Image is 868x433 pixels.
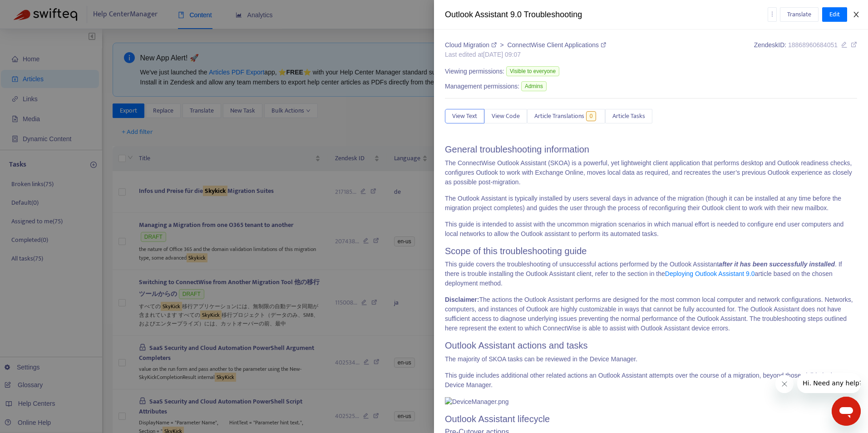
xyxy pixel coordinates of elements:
[754,40,857,59] div: Zendesk ID:
[829,10,840,20] span: Edit
[521,81,547,91] span: Admins
[850,10,863,19] button: Close
[445,246,857,256] h2: Scope of this troubleshooting guide
[797,373,861,393] iframe: Message from company
[832,397,861,426] iframe: Button to launch messaging window
[665,270,755,277] a: Deploying Outlook Assistant 9.0
[719,261,835,268] em: after it has been successfully installed
[788,41,838,49] span: 18868960684051
[787,10,811,20] span: Translate
[445,260,857,288] p: This guide covers the troubleshooting of unsuccessful actions performed by the Outlook Assistant ...
[527,109,605,123] button: Article Translations0
[484,109,527,123] button: View Code
[445,50,606,59] div: Last edited at [DATE] 09:07
[445,296,479,303] strong: Disclaimer:
[492,111,520,121] span: View Code
[445,354,857,364] p: The majority of SKOA tasks can be reviewed in the Device Manager.
[822,7,847,22] button: Edit
[853,11,860,18] span: close
[445,67,504,76] span: Viewing permissions:
[445,371,857,390] p: This guide includes additional other related actions an Outlook Assistant attempts over the cours...
[445,9,768,21] div: Outlook Assistant 9.0 Troubleshooting
[445,194,857,213] p: The Outlook Assistant is typically installed by users several days in advance of the migration (t...
[445,41,498,49] a: Cloud Migration
[445,144,857,155] h2: General troubleshooting information
[775,375,794,393] iframe: Close message
[445,397,509,407] img: DeviceManager.png
[445,295,857,333] p: The actions the Outlook Assistant performs are designed for the most common local computer and ne...
[612,111,645,121] span: Article Tasks
[507,41,606,49] a: ConnectWise Client Applications
[445,220,857,239] p: This guide is intended to assist with the uncommon migration scenarios in which manual effort is ...
[445,413,857,424] h2: Outlook Assistant lifecycle
[445,109,484,123] button: View Text
[605,109,652,123] button: Article Tasks
[445,40,606,50] div: >
[769,11,775,17] span: more
[534,111,584,121] span: Article Translations
[445,340,857,351] h2: Outlook Assistant actions and tasks
[506,66,559,76] span: Visible to everyone
[780,7,819,22] button: Translate
[5,6,65,14] span: Hi. Need any help?
[586,111,597,121] span: 0
[445,158,857,187] p: The ConnectWise Outlook Assistant (SKOA) is a powerful, yet lightweight client application that p...
[452,111,477,121] span: View Text
[768,7,777,22] button: more
[445,82,519,91] span: Management permissions:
